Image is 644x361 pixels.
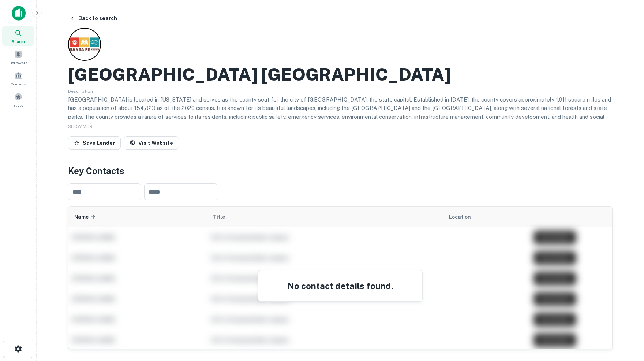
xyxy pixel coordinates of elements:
[12,38,25,44] span: Search
[12,6,26,21] img: capitalize-icon.png
[2,47,34,67] a: Borrowers
[124,136,179,150] a: Visit Website
[13,102,24,108] span: Saved
[68,136,121,150] button: Save Lender
[68,95,613,130] p: [GEOGRAPHIC_DATA] is located in [US_STATE] and serves as the county seat for the city of [GEOGRAP...
[2,69,34,88] a: Contacts
[68,89,93,94] span: Description
[11,81,26,87] span: Contacts
[68,207,612,349] div: scrollable content
[68,124,95,129] span: SHOW MORE
[10,60,27,66] span: Borrowers
[267,279,413,292] h4: No contact details found.
[2,90,34,110] a: Saved
[67,12,120,25] button: Back to search
[68,164,613,177] h4: Key Contacts
[607,302,644,338] iframe: Chat Widget
[68,64,451,85] h2: [GEOGRAPHIC_DATA] [GEOGRAPHIC_DATA]
[2,26,34,46] a: Search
